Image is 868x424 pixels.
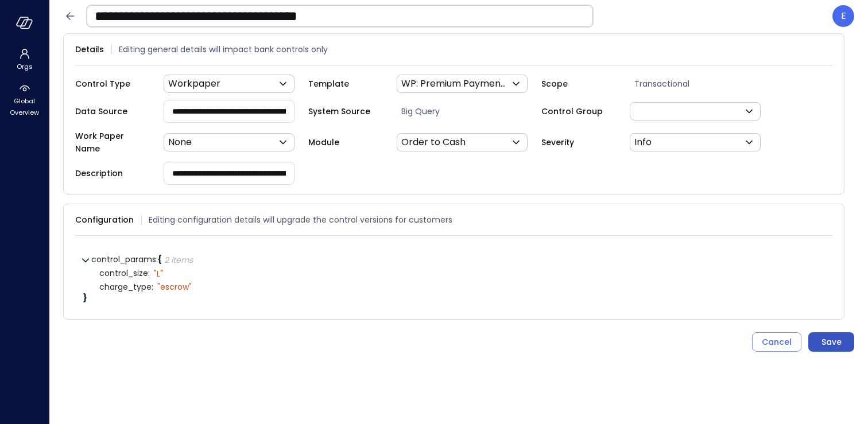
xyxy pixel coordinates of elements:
span: Work Paper Name [75,130,150,155]
span: System Source [308,105,383,118]
span: Transactional [630,77,774,90]
span: Global Overview [7,95,42,118]
span: Data Source [75,105,150,118]
div: } [83,294,824,302]
p: Order to Cash [401,135,466,149]
p: WP: Premium Payments Reconciliation [401,77,509,91]
span: control_size [99,269,150,278]
div: Orgs [2,46,46,73]
div: " L" [154,269,163,279]
span: Details [75,43,104,56]
p: None [168,135,192,149]
button: Save [808,332,854,352]
span: : [156,254,158,265]
span: Template [308,77,383,90]
div: Cancel [762,335,792,349]
span: Scope [541,77,616,90]
div: " escrow" [157,282,192,292]
span: Module [308,136,383,149]
span: Control Type [75,77,150,90]
div: Save [821,335,842,349]
span: Editing configuration details will upgrade the control versions for customers [149,213,452,226]
div: Eleanor Yehudai [832,5,854,27]
p: E [841,9,846,23]
span: Editing general details will impact bank controls only [119,43,328,56]
span: : [152,281,153,293]
div: 2 items [164,256,193,264]
span: Big Query [397,105,541,118]
span: Orgs [17,61,33,72]
div: Global Overview [2,80,46,119]
span: charge_type [99,283,153,291]
p: Workpaper [168,77,220,91]
span: Severity [541,136,616,149]
button: Cancel [752,332,801,352]
span: control_params [91,254,158,265]
span: Control Group [541,105,616,118]
span: Configuration [75,213,134,226]
span: : [148,267,150,279]
p: Info [634,135,652,149]
span: Description [75,167,150,180]
span: { [158,254,162,265]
